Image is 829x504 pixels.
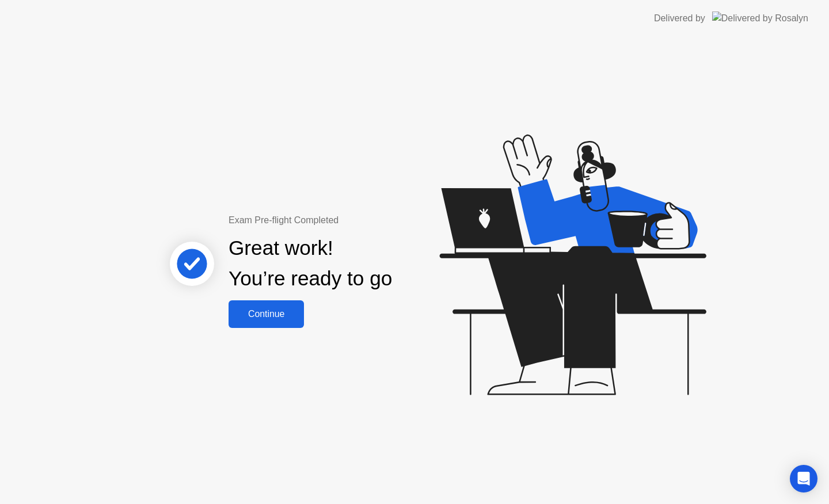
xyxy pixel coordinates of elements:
div: Delivered by [654,12,705,25]
div: Great work! You’re ready to go [229,233,392,294]
div: Continue [232,309,301,319]
button: Continue [229,300,304,328]
div: Open Intercom Messenger [790,465,817,492]
img: Delivered by Rosalyn [712,12,808,25]
div: Exam Pre-flight Completed [229,213,466,227]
